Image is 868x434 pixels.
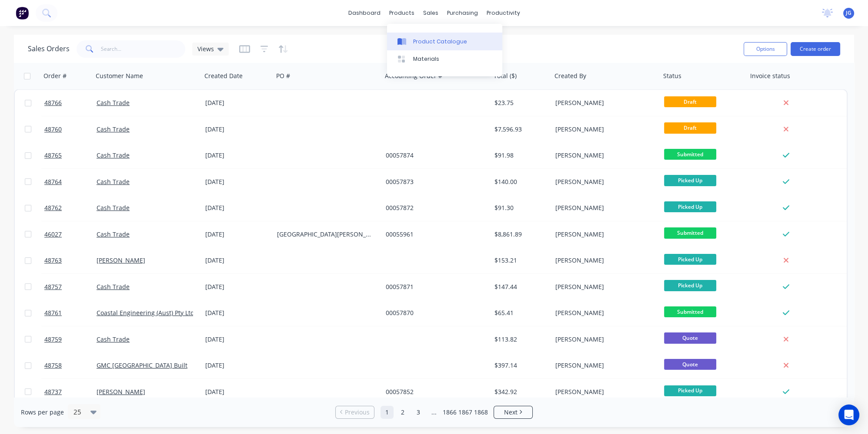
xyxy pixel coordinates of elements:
div: [DATE] [205,256,270,265]
span: Quote [664,332,716,343]
a: Page 2 [396,406,409,419]
div: 00057873 [386,178,482,186]
a: Cash Trade [97,151,130,159]
a: Product Catalogue [387,33,502,50]
a: Cash Trade [97,99,130,107]
span: Submitted [664,227,716,238]
a: Cash Trade [97,125,130,133]
span: Next [504,408,517,417]
div: [PERSON_NAME] [555,99,652,107]
a: 48765 [44,142,97,168]
img: Factory [16,7,29,20]
div: PO # [276,72,290,80]
div: [DATE] [205,99,270,107]
input: Search... [101,40,186,58]
div: [PERSON_NAME] [555,309,652,317]
a: 48764 [44,169,97,195]
div: [DATE] [205,125,270,134]
a: Previous page [336,408,374,417]
div: [DATE] [205,178,270,186]
div: Status [663,72,681,80]
a: 48760 [44,116,97,142]
div: $147.44 [494,283,546,291]
a: Materials [387,50,502,68]
div: $65.41 [494,309,546,317]
div: [PERSON_NAME] [555,335,652,344]
a: Jump forward [427,406,441,419]
div: $7,596.93 [494,125,546,134]
div: 00057852 [386,388,482,396]
span: 48766 [44,99,62,107]
div: [DATE] [205,309,270,317]
a: Page 1868 [474,406,487,419]
div: purchasing [443,7,482,20]
a: 48757 [44,274,97,300]
div: $342.92 [494,388,546,396]
span: Picked Up [664,201,716,212]
a: Cash Trade [97,283,130,291]
a: Cash Trade [97,178,130,186]
div: $140.00 [494,178,546,186]
div: productivity [482,7,524,20]
span: Quote [664,359,716,370]
div: Created By [554,72,586,80]
div: [PERSON_NAME] [555,283,652,291]
a: Page 1 is your current page [381,406,394,419]
a: dashboard [344,7,385,20]
h1: Sales Orders [28,45,70,53]
span: 48760 [44,125,62,134]
a: Cash Trade [97,204,130,212]
a: 46027 [44,221,97,247]
span: Picked Up [664,385,716,396]
div: Created Date [204,72,243,80]
span: 48765 [44,151,62,160]
div: 00057872 [386,204,482,212]
div: [DATE] [205,361,270,370]
div: [DATE] [205,230,270,239]
a: 48759 [44,326,97,352]
button: Options [744,42,787,56]
div: Total ($) [494,72,517,80]
a: [PERSON_NAME] [97,256,145,264]
div: Open Intercom Messenger [838,404,859,425]
div: [DATE] [205,388,270,396]
div: [DATE] [205,335,270,344]
div: Materials [413,55,439,63]
div: 00057874 [386,151,482,160]
a: 48762 [44,195,97,221]
span: 46027 [44,230,62,239]
span: Draft [664,96,716,107]
div: $153.21 [494,256,546,265]
span: 48757 [44,283,62,291]
div: $8,861.89 [494,230,546,239]
div: sales [419,7,443,20]
ul: Pagination [332,406,536,419]
span: 48759 [44,335,62,344]
div: $397.14 [494,361,546,370]
div: [PERSON_NAME] [555,388,652,396]
div: $91.30 [494,204,546,212]
a: 48761 [44,300,97,326]
span: Previous [345,408,370,417]
div: [PERSON_NAME] [555,230,652,239]
span: Picked Up [664,175,716,186]
div: Customer Name [96,72,143,80]
div: [DATE] [205,151,270,160]
a: Cash Trade [97,230,130,238]
a: Coastal Engineering (Aust) Pty Ltd [97,309,194,317]
div: [PERSON_NAME] [555,361,652,370]
span: Picked Up [664,280,716,291]
a: Next page [494,408,532,417]
a: Page 3 [412,406,425,419]
div: Order # [43,72,67,80]
div: Invoice status [750,72,790,80]
a: 48758 [44,352,97,378]
span: 48737 [44,388,62,396]
div: [PERSON_NAME] [555,204,652,212]
span: Draft [664,122,716,133]
div: 00057870 [386,309,482,317]
a: GMC [GEOGRAPHIC_DATA] Built [97,361,187,369]
div: [DATE] [205,283,270,291]
div: [GEOGRAPHIC_DATA][PERSON_NAME] [277,230,374,239]
div: products [385,7,419,20]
